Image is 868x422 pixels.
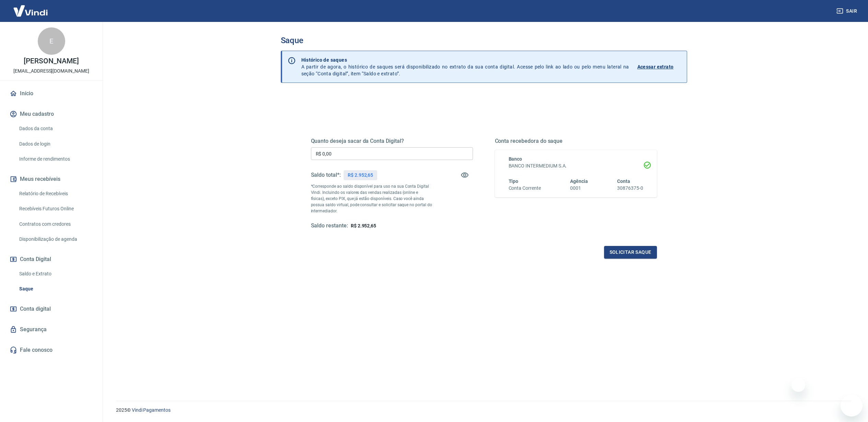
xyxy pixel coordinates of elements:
a: Dados da conta [16,122,94,136]
button: Sair [835,5,860,17]
h5: Saldo total*: [311,172,341,178]
p: 2025 © [116,407,852,414]
button: Solicitar saque [604,246,657,259]
button: Meu cadastro [8,107,94,122]
a: Contratos com credores [16,217,94,231]
a: Acessar extrato [637,57,681,77]
iframe: Botão para abrir a janela de mensagens [841,395,863,417]
button: Meus recebíveis [8,172,94,187]
button: Conta Digital [8,252,94,267]
iframe: Fechar mensagem [791,378,805,392]
img: Vindi [8,0,53,21]
h5: Saldo restante: [311,222,348,229]
span: Conta [617,178,630,184]
a: Fale conosco [8,343,94,358]
div: E [38,27,65,55]
a: Saldo e Extrato [16,267,94,281]
a: Saque [16,282,94,296]
p: Histórico de saques [301,57,629,63]
span: Banco [509,156,522,162]
p: A partir de agora, o histórico de saques será disponibilizado no extrato da sua conta digital. Ac... [301,57,629,77]
a: Dados de login [16,137,94,151]
a: Disponibilização de agenda [16,232,94,246]
p: [EMAIL_ADDRESS][DOMAIN_NAME] [13,67,89,75]
span: Conta digital [20,304,51,314]
p: Acessar extrato [637,63,674,70]
h5: Conta recebedora do saque [495,138,657,145]
a: Vindi Pagamentos [132,407,171,413]
h6: 30876375-0 [617,185,643,192]
a: Segurança [8,322,94,337]
p: R$ 2.952,65 [348,172,373,179]
h6: Conta Corrente [509,185,541,192]
span: Agência [570,178,588,184]
h6: 0001 [570,185,588,192]
span: Tipo [509,178,519,184]
a: Conta digital [8,301,94,316]
span: R$ 2.952,65 [351,223,376,228]
p: *Corresponde ao saldo disponível para uso na sua Conta Digital Vindi. Incluindo os valores das ve... [311,183,432,214]
h5: Quanto deseja sacar da Conta Digital? [311,138,473,145]
h6: BANCO INTERMEDIUM S.A. [509,162,643,170]
p: [PERSON_NAME] [24,58,79,65]
a: Recebíveis Futuros Online [16,202,94,216]
h3: Saque [281,36,687,45]
a: Relatório de Recebíveis [16,187,94,201]
a: Informe de rendimentos [16,152,94,166]
a: Início [8,86,94,101]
